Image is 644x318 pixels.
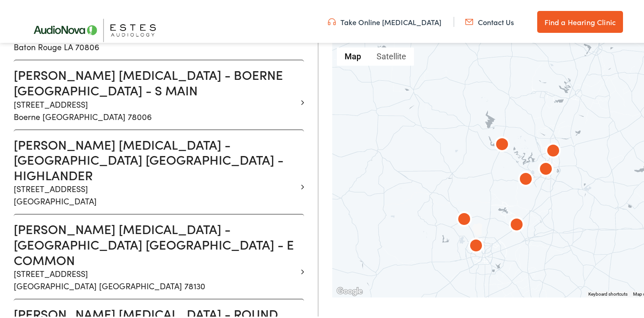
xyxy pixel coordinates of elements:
p: [STREET_ADDRESS] [GEOGRAPHIC_DATA] [14,181,297,205]
img: utility icon [328,15,336,25]
h3: [PERSON_NAME] [MEDICAL_DATA] - [GEOGRAPHIC_DATA] [GEOGRAPHIC_DATA] - HIGHLANDER [14,135,297,181]
a: Take Online [MEDICAL_DATA] [328,15,441,25]
h3: [PERSON_NAME] [MEDICAL_DATA] - BOERNE [GEOGRAPHIC_DATA] - S MAIN [14,65,297,96]
a: [PERSON_NAME] [MEDICAL_DATA] - BOERNE [GEOGRAPHIC_DATA] - S MAIN [STREET_ADDRESS]Boerne [GEOGRAPH... [14,65,297,120]
a: Contact Us [465,15,514,25]
a: [PERSON_NAME] [MEDICAL_DATA] - [GEOGRAPHIC_DATA] [GEOGRAPHIC_DATA] - E COMMON [STREET_ADDRESS][GE... [14,219,297,290]
p: [STREET_ADDRESS] Boerne [GEOGRAPHIC_DATA] 78006 [14,96,297,121]
img: utility icon [465,15,473,25]
h3: [PERSON_NAME] [MEDICAL_DATA] - [GEOGRAPHIC_DATA] [GEOGRAPHIC_DATA] - E COMMON [14,219,297,266]
p: [STREET_ADDRESS] [GEOGRAPHIC_DATA] [GEOGRAPHIC_DATA] 78130 [14,266,297,290]
a: Find a Hearing Clinic [537,9,623,31]
a: [PERSON_NAME] [MEDICAL_DATA] - [GEOGRAPHIC_DATA] [GEOGRAPHIC_DATA] - HIGHLANDER [STREET_ADDRESS][... [14,135,297,206]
